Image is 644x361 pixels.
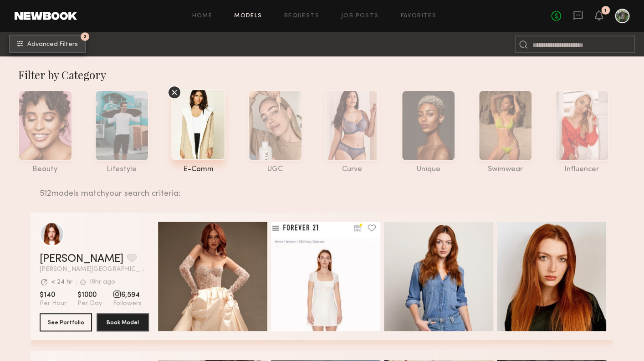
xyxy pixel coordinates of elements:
span: 2 [83,35,87,39]
a: Home [192,13,213,19]
div: lifestyle [95,166,149,173]
a: Models [234,13,262,19]
div: swimwear [478,166,532,173]
span: Per Day [77,300,102,308]
span: Per Hour [40,300,66,308]
span: Followers [113,300,142,308]
div: Filter by Category [18,67,635,82]
a: [PERSON_NAME] [40,254,123,264]
div: e-comm [171,166,225,173]
div: unique [401,166,455,173]
div: curve [325,166,379,173]
button: See Portfolio [40,313,92,331]
div: < 24 hr [51,279,72,285]
div: 19hr ago [89,279,115,285]
span: $140 [40,290,66,300]
span: $1000 [77,290,102,300]
div: influencer [555,166,609,173]
span: Advanced Filters [27,41,78,48]
button: Book Model [97,313,149,331]
div: beauty [18,166,72,173]
span: [PERSON_NAME][GEOGRAPHIC_DATA], [GEOGRAPHIC_DATA] [40,266,149,273]
button: 2Advanced Filters [9,35,86,53]
div: 1 [604,8,607,13]
a: Favorites [400,13,436,19]
a: Job Posts [341,13,379,19]
div: UGC [248,166,302,173]
div: 512 models match your search criteria: [40,179,606,198]
span: 6,594 [113,290,142,300]
a: Requests [284,13,319,19]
